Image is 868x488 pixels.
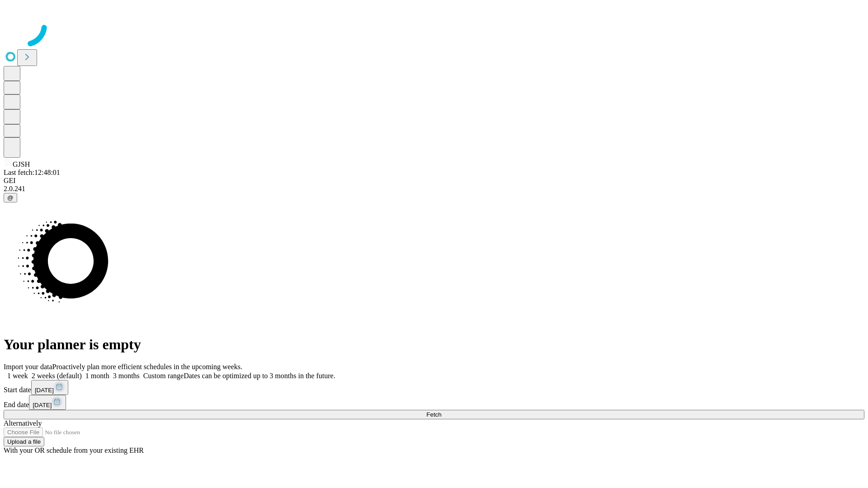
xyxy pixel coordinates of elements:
[7,372,28,380] span: 1 week
[35,387,54,394] span: [DATE]
[4,177,864,185] div: GEI
[52,363,242,371] span: Proactively plan more efficient schedules in the upcoming weeks.
[4,446,144,454] span: With your OR schedule from your existing EHR
[32,372,82,380] span: 2 weeks (default)
[4,419,42,427] span: Alternatively
[31,380,68,395] button: [DATE]
[85,372,109,380] span: 1 month
[4,169,60,176] span: Last fetch: 12:48:01
[4,363,52,371] span: Import your data
[33,402,52,408] span: [DATE]
[4,380,864,395] div: Start date
[143,372,184,380] span: Custom range
[29,395,66,410] button: [DATE]
[4,395,864,410] div: End date
[184,372,335,380] span: Dates can be optimized up to 3 months in the future.
[426,411,441,418] span: Fetch
[4,193,17,202] button: @
[4,185,864,193] div: 2.0.241
[4,437,44,446] button: Upload a file
[13,160,30,168] span: GJSH
[113,372,140,380] span: 3 months
[7,194,14,201] span: @
[4,410,864,419] button: Fetch
[4,336,864,353] h1: Your planner is empty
